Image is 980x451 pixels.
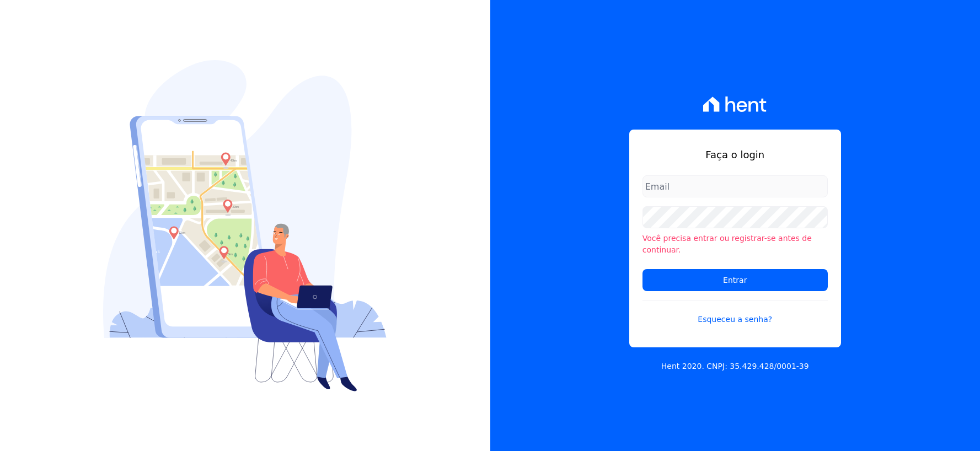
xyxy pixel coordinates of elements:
li: Você precisa entrar ou registrar-se antes de continuar. [642,233,828,256]
input: Entrar [642,269,828,291]
img: Login [103,60,387,391]
a: Esqueceu a senha? [642,300,828,325]
p: Hent 2020. CNPJ: 35.429.428/0001-39 [661,361,809,372]
h1: Faça o login [642,147,828,162]
input: Email [642,175,828,197]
